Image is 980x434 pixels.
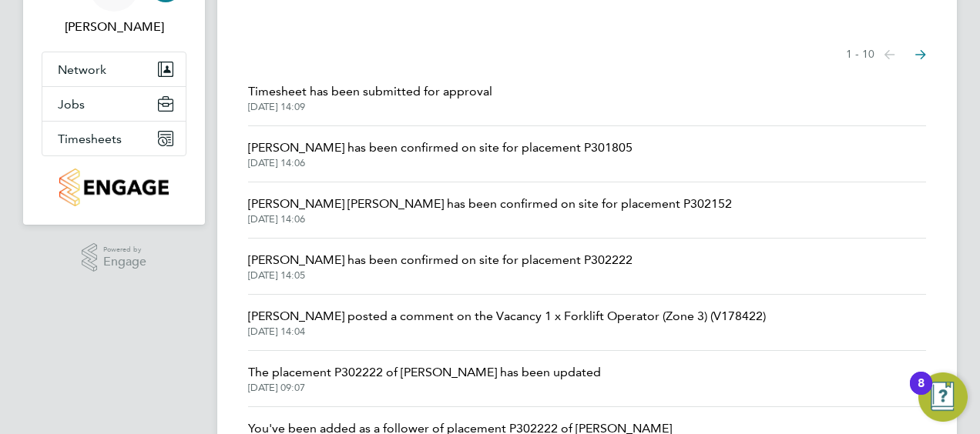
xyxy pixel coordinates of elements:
[42,122,186,155] button: Timesheets
[248,382,601,394] span: [DATE] 09:07
[82,243,147,272] a: Powered byEngage
[918,383,925,403] div: 8
[248,157,633,169] span: [DATE] 14:06
[248,82,492,101] span: Timesheet has been submitted for approval
[103,243,146,256] span: Powered by
[248,251,633,269] span: [PERSON_NAME] has been confirmed on site for placement P302222
[59,169,168,206] img: countryside-properties-logo-retina.png
[103,255,146,269] span: Engage
[248,139,633,157] span: [PERSON_NAME] has been confirmed on site for placement P301805
[248,363,601,382] span: The placement P302222 of [PERSON_NAME] has been updated
[248,82,492,113] a: Timesheet has been submitted for approval[DATE] 14:09
[42,18,186,36] span: Paul Robinson
[248,101,492,113] span: [DATE] 14:09
[248,195,732,225] a: [PERSON_NAME] [PERSON_NAME] has been confirmed on site for placement P302152[DATE] 14:06
[248,195,732,213] span: [PERSON_NAME] [PERSON_NAME] has been confirmed on site for placement P302152
[58,62,106,77] span: Network
[248,325,766,338] span: [DATE] 14:04
[248,363,601,394] a: The placement P302222 of [PERSON_NAME] has been updated[DATE] 09:07
[42,87,186,121] button: Jobs
[248,213,732,225] span: [DATE] 14:06
[58,132,122,146] span: Timesheets
[42,169,186,206] a: Go to home page
[248,251,633,282] a: [PERSON_NAME] has been confirmed on site for placement P302222[DATE] 14:05
[248,307,766,338] a: [PERSON_NAME] posted a comment on the Vacancy 1 x Forklift Operator (Zone 3) (V178422)[DATE] 14:04
[846,47,874,62] span: 1 - 10
[248,269,633,282] span: [DATE] 14:05
[248,307,766,325] span: [PERSON_NAME] posted a comment on the Vacancy 1 x Forklift Operator (Zone 3) (V178422)
[42,52,186,86] button: Network
[918,372,968,422] button: Open Resource Center, 8 new notifications
[248,139,633,169] a: [PERSON_NAME] has been confirmed on site for placement P301805[DATE] 14:06
[846,39,926,70] nav: Select page of notifications list
[58,97,85,112] span: Jobs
